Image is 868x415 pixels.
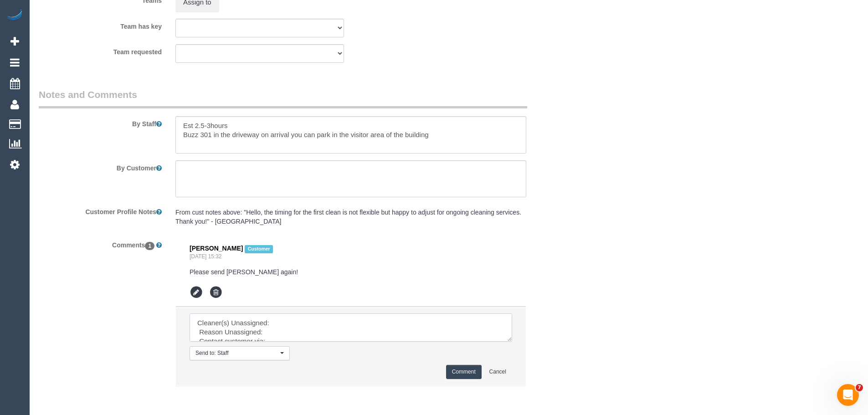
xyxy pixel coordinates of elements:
[175,208,526,226] pre: From cust notes above: "Hello, the timing for the first clean is not flexible but happy to adjust...
[190,245,243,252] span: [PERSON_NAME]
[856,384,863,391] span: 7
[190,346,290,360] button: Send to: Staff
[32,237,169,250] label: Comments
[837,384,859,406] iframe: Intercom live chat
[32,160,169,173] label: By Customer
[195,349,278,357] span: Send to: Staff
[32,44,169,56] label: Team requested
[145,242,154,250] span: 1
[32,204,169,216] label: Customer Profile Notes
[5,9,24,22] img: Automaid Logo
[446,365,482,379] button: Comment
[245,245,273,253] span: Customer
[39,88,527,108] legend: Notes and Comments
[483,365,512,379] button: Cancel
[190,267,512,277] pre: Please send [PERSON_NAME] again!
[32,116,169,128] label: By Staff
[32,19,169,31] label: Team has key
[190,253,222,260] a: [DATE] 15:32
